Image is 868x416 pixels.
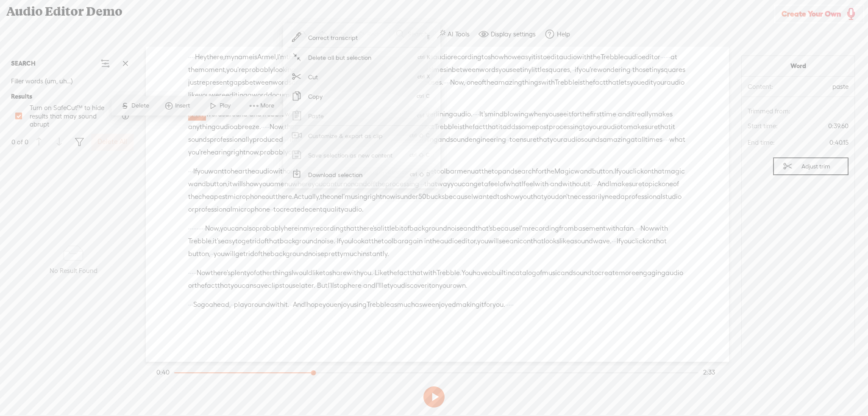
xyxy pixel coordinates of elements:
span: the [320,190,330,203]
span: I [471,190,473,203]
span: audio [559,51,577,63]
span: because [445,190,471,203]
span: Create Your Own [782,9,841,19]
span: it [567,108,571,121]
span: one [662,178,673,190]
span: right [367,190,382,203]
div: 0 of 0 [11,138,28,146]
span: · [443,76,445,89]
span: audio [667,76,684,89]
span: that [485,121,498,133]
span: · [508,133,509,146]
span: of [478,76,484,89]
span: first [590,108,602,121]
span: And [597,178,609,190]
span: is [458,121,462,133]
span: Customize & export as clip [292,126,400,145]
span: · [669,51,670,63]
span: amazing [603,133,631,146]
span: out [265,190,275,203]
div: Audio Editor Demo [0,0,774,22]
span: document. [268,89,302,102]
span: Paste [292,106,341,125]
span: ctrl [417,106,424,125]
span: a [234,121,238,133]
span: anything [188,121,216,133]
span: audio [563,133,581,146]
span: · [668,133,669,146]
span: there. [275,190,294,203]
span: the [245,165,255,178]
span: · [662,133,664,146]
span: I [522,178,523,190]
span: Trebble [601,51,624,63]
span: it [531,51,536,63]
span: is [395,190,400,203]
span: ctrl [410,165,417,184]
span: your [589,121,603,133]
span: the [462,121,473,133]
span: sound [450,133,469,146]
span: will [232,178,243,190]
span: gaps [229,76,245,89]
span: editing [225,89,248,102]
span: search [515,165,536,178]
span: · [264,121,266,133]
span: at [631,133,637,146]
span: moment, [198,63,226,76]
span: · [188,165,190,178]
span: · [573,63,575,76]
span: SafeCut™ checks for silence before and after each result. This helps avoid deletions that may sou... [122,112,129,120]
b: SEARCH [11,59,36,68]
span: and [438,133,450,146]
span: magic [665,165,685,178]
span: a [270,178,274,190]
span: one [467,76,478,89]
span: paste [785,83,849,91]
span: without [562,178,586,190]
span: · [476,108,478,121]
span: name [234,51,253,63]
span: probably [245,63,273,76]
span: in [446,63,452,76]
span: Now, [270,121,284,133]
span: · [263,121,264,133]
span: make [627,121,645,133]
span: now, [246,146,260,159]
span: It's [479,108,487,121]
span: S [119,98,131,113]
span: post [535,121,549,133]
span: Content: [748,83,785,91]
span: under [400,190,418,203]
button: SafeCut™ checks for silence before and after each result. This helps avoid deletions that may sou... [117,107,134,124]
span: Word [748,62,849,70]
span: ctrl [417,87,424,106]
span: amazing [494,76,522,89]
span: the [590,51,601,63]
span: you're [579,63,597,76]
span: toolbar [434,165,457,178]
span: you [259,178,270,190]
span: C [426,87,430,106]
button: Display settings [475,26,541,43]
span: 0:39.60 [785,120,849,132]
span: · [465,76,467,89]
span: adds [503,121,518,133]
span: 0:40.15 [785,136,849,149]
span: to [540,51,547,63]
span: you're [188,146,207,159]
span: squares [661,63,685,76]
span: · [266,121,268,133]
span: a [484,178,488,190]
span: you [199,89,210,102]
span: · [192,165,193,178]
span: how [504,51,517,63]
span: your [550,133,563,146]
span: Turn on SafeCut™ to hide results that may sound abrupt [30,104,115,129]
span: time [602,108,616,121]
span: to [224,165,231,178]
span: Trebble [555,76,578,89]
span: Trebble [434,121,458,133]
span: like [188,89,199,102]
span: the [484,76,494,89]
